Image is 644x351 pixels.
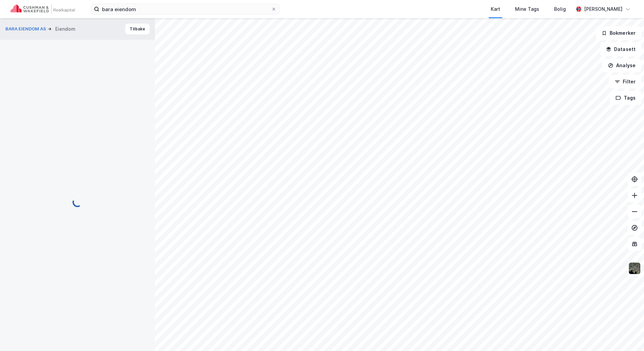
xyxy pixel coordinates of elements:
[628,262,641,275] img: 9k=
[491,5,500,13] div: Kart
[584,5,622,13] div: [PERSON_NAME]
[125,24,150,34] button: Tilbake
[11,4,75,14] img: cushman-wakefield-realkapital-logo.202ea83816669bd177139c58696a8fa1.svg
[602,59,641,72] button: Analyse
[515,5,539,13] div: Mine Tags
[596,26,641,40] button: Bokmerker
[600,43,641,56] button: Datasett
[554,5,566,13] div: Bolig
[609,75,641,88] button: Filter
[5,26,47,32] button: BARA EIENDOM AS
[55,25,75,33] div: Eiendom
[610,319,644,351] iframe: Chat Widget
[99,4,271,14] input: Søk på adresse, matrikkel, gårdeiere, leietakere eller personer
[610,91,641,105] button: Tags
[610,319,644,351] div: Kontrollprogram for chat
[72,197,83,208] img: spinner.a6d8c91a73a9ac5275cf975e30b51cfb.svg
